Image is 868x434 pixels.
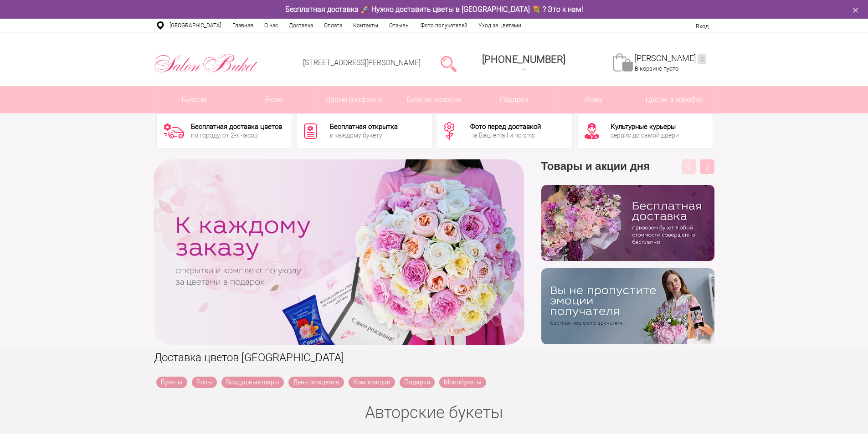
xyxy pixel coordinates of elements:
[227,19,259,32] a: Главная
[698,54,706,64] ins: 0
[191,123,282,130] div: Бесплатная доставка цветов
[147,5,721,14] div: Бесплатная доставка 🚀 Нужно доставить цветы в [GEOGRAPHIC_DATA] 💐 ? Это к нам!
[330,123,398,130] div: Бесплатная открытка
[473,19,527,32] a: Уход за цветами
[635,65,678,72] span: В корзине пусто
[192,377,217,388] a: Розы
[635,53,706,64] a: [PERSON_NAME]
[400,377,435,388] a: Подарки
[234,86,314,113] a: Розы
[700,159,714,174] button: Next
[349,377,395,388] a: Композиции
[154,51,258,75] img: Цветы Нижний Новгород
[611,132,679,138] div: сервис до самой двери
[394,86,474,113] a: Букеты невесты
[154,349,714,366] h1: Доставка цветов [GEOGRAPHIC_DATA]
[283,19,318,32] a: Доставка
[611,123,679,130] div: Культурные курьеры
[477,51,571,77] a: [PHONE_NUMBER]
[191,132,282,138] div: по городу, от 2-х часов
[288,377,344,388] a: День рождения
[439,377,486,388] a: Монобукеты
[474,86,554,113] a: Подарки
[365,403,503,422] a: Авторские букеты
[348,19,384,32] a: Контакты
[303,58,421,67] a: [STREET_ADDRESS][PERSON_NAME]
[470,132,541,138] div: на Ваш email и по sms
[164,19,227,32] a: [GEOGRAPHIC_DATA]
[696,23,709,30] a: Вход
[470,123,541,130] div: Фото перед доставкой
[384,19,415,32] a: Отзывы
[156,377,187,388] a: Букеты
[482,54,565,65] div: [PHONE_NUMBER]
[541,159,714,185] h3: Товары и акции дня
[541,268,714,344] img: v9wy31nijnvkfycrkduev4dhgt9psb7e.png.webp
[634,86,714,113] a: Цветы в коробке
[330,132,398,138] div: к каждому букету
[259,19,283,32] a: О нас
[154,86,234,113] a: Букеты
[314,86,394,113] a: Цветы в корзине
[221,377,284,388] a: Воздушные шары
[415,19,473,32] a: Фото получателей
[318,19,348,32] a: Оплата
[554,86,634,113] span: Кому
[541,185,714,261] img: hpaj04joss48rwypv6hbykmvk1dj7zyr.png.webp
